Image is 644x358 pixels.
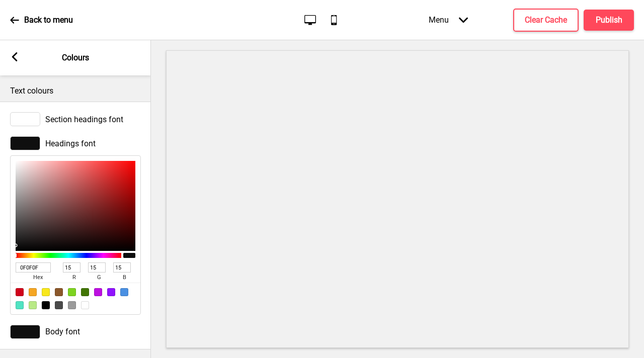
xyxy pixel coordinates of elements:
div: Headings font [10,136,141,150]
div: Menu [419,5,478,35]
div: #F8E71C [42,288,50,296]
div: #FFFFFF [81,301,89,309]
a: Back to menu [10,7,73,34]
div: #F5A623 [29,288,37,296]
span: Section headings font [45,115,123,124]
span: Headings font [45,139,96,148]
div: #8B572A [55,288,63,296]
span: Body font [45,327,80,336]
h4: Publish [596,15,622,26]
div: #50E3C2 [16,301,24,309]
div: #B8E986 [29,301,37,309]
div: #417505 [81,288,89,296]
div: #9013FE [107,288,115,296]
span: hex [16,273,60,283]
div: #4A90E2 [120,288,128,296]
p: Back to menu [24,15,73,26]
span: b [113,273,135,283]
h4: Clear Cache [525,15,567,26]
div: #BD10E0 [94,288,102,296]
button: Publish [584,10,634,31]
p: Colours [62,52,89,63]
button: Clear Cache [513,9,579,32]
div: Section headings font [10,112,141,126]
div: #7ED321 [68,288,76,296]
span: r [63,273,85,283]
div: #D0021B [16,288,24,296]
span: g [88,273,110,283]
div: #000000 [42,301,50,309]
p: Text colours [10,85,141,97]
div: #9B9B9B [68,301,76,309]
div: Body font [10,325,141,339]
div: #4A4A4A [55,301,63,309]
